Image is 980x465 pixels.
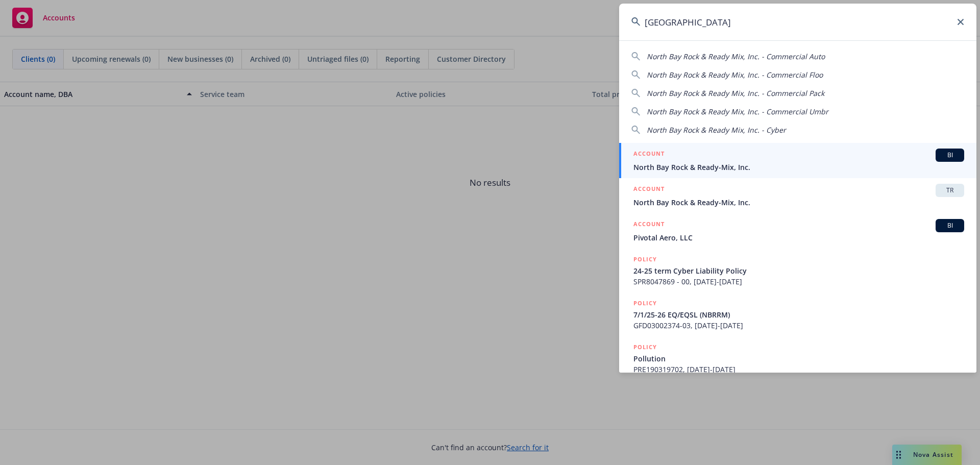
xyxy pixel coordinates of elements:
[633,353,964,364] span: Pollution
[633,197,964,208] span: North Bay Rock & Ready-Mix, Inc.
[619,213,976,249] a: ACCOUNTBIPivotal Aero, LLC
[619,178,976,213] a: ACCOUNTTRNorth Bay Rock & Ready-Mix, Inc.
[619,143,976,178] a: ACCOUNTBINorth Bay Rock & Ready-Mix, Inc.
[940,221,960,230] span: BI
[633,184,665,196] h5: ACCOUNT
[633,254,657,264] h5: POLICY
[633,219,665,231] h5: ACCOUNT
[633,232,964,243] span: Pivotal Aero, LLC
[633,320,964,331] span: GFD03002374-03, [DATE]-[DATE]
[633,162,964,173] span: North Bay Rock & Ready-Mix, Inc.
[633,276,964,287] span: SPR8047869 - 00, [DATE]-[DATE]
[940,151,960,160] span: BI
[633,265,964,276] span: 24-25 term Cyber Liability Policy
[619,336,976,380] a: POLICYPollutionPRE190319702, [DATE]-[DATE]
[647,125,786,135] span: North Bay Rock & Ready Mix, Inc. - Cyber
[633,342,657,352] h5: POLICY
[647,52,825,61] span: North Bay Rock & Ready Mix, Inc. - Commercial Auto
[647,107,828,116] span: North Bay Rock & Ready Mix, Inc. - Commercial Umbr
[619,292,976,336] a: POLICY7/1/25-26 EQ/EQSL (NBRRM)GFD03002374-03, [DATE]-[DATE]
[647,88,824,98] span: North Bay Rock & Ready Mix, Inc. - Commercial Pack
[647,70,823,80] span: North Bay Rock & Ready Mix, Inc. - Commercial Floo
[940,186,960,195] span: TR
[633,309,964,320] span: 7/1/25-26 EQ/EQSL (NBRRM)
[633,364,964,375] span: PRE190319702, [DATE]-[DATE]
[619,249,976,292] a: POLICY24-25 term Cyber Liability PolicySPR8047869 - 00, [DATE]-[DATE]
[633,149,665,161] h5: ACCOUNT
[619,4,976,40] input: Search...
[633,298,657,308] h5: POLICY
